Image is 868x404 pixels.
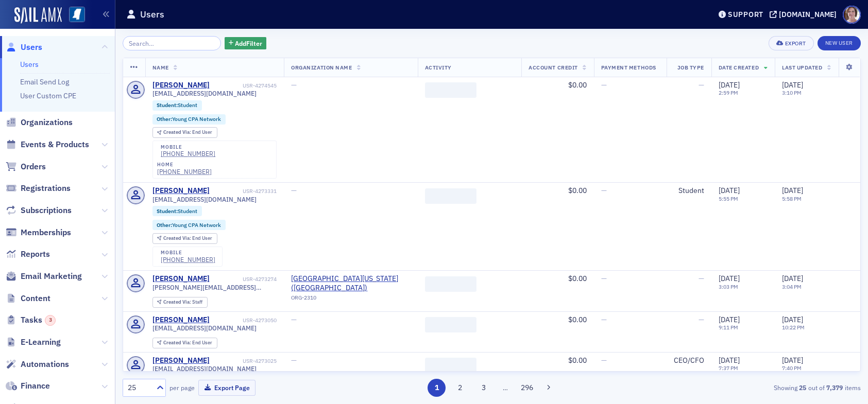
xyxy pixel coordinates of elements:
time: 7:40 PM [782,364,802,372]
time: 3:10 PM [782,89,802,96]
span: [EMAIL_ADDRESS][DOMAIN_NAME] [152,196,257,203]
label: per page [169,383,195,392]
span: University of Southern Mississippi (Hattiesburg) [291,274,410,292]
span: [EMAIL_ADDRESS][DOMAIN_NAME] [152,365,257,373]
div: USR-4273050 [211,317,277,324]
span: — [291,80,297,90]
div: USR-4273331 [211,188,277,195]
time: 3:04 PM [782,283,802,290]
span: Student : [157,101,178,109]
strong: 25 [797,383,808,392]
a: [PHONE_NUMBER] [157,168,212,175]
span: Profile [843,6,861,24]
div: Support [728,10,763,19]
a: E-Learning [6,337,61,348]
a: Memberships [6,227,71,238]
div: Showing out of items [622,383,861,392]
a: [PERSON_NAME] [152,315,210,325]
span: Last Updated [782,64,822,71]
span: Subscriptions [21,205,72,216]
span: Content [21,293,50,304]
span: Date Created [719,64,759,71]
span: — [601,186,607,195]
div: Created Via: End User [152,127,217,138]
span: — [601,274,607,283]
div: mobile [161,250,215,256]
button: AddFilter [225,37,267,50]
button: 1 [428,379,446,397]
span: [EMAIL_ADDRESS][DOMAIN_NAME] [152,324,257,332]
a: Other:Young CPA Network [157,116,221,122]
time: 5:55 PM [719,195,738,202]
div: Student: [152,206,202,216]
a: Events & Products [6,139,89,150]
a: [GEOGRAPHIC_DATA][US_STATE] ([GEOGRAPHIC_DATA]) [291,274,410,292]
span: $0.00 [568,315,587,324]
span: [DATE] [782,80,803,90]
span: [DATE] [782,315,803,324]
div: Export [785,41,806,46]
span: Created Via : [163,339,192,346]
time: 7:37 PM [719,364,738,372]
span: Memberships [21,227,71,238]
span: [DATE] [719,274,740,283]
button: Export Page [198,380,256,396]
span: [DATE] [782,356,803,365]
a: Reports [6,249,50,260]
time: 5:58 PM [782,195,802,202]
div: Other: [152,114,226,125]
span: — [291,186,297,195]
span: — [699,274,704,283]
input: Search… [123,36,221,50]
span: Users [21,42,42,53]
span: ‌ [425,317,476,332]
a: [PERSON_NAME] [152,356,210,365]
div: [PHONE_NUMBER] [161,256,215,264]
span: Reports [21,249,50,260]
time: 2:59 PM [719,89,738,96]
span: Events & Products [21,139,89,150]
span: Other : [157,115,172,122]
div: End User [163,130,212,135]
div: [DOMAIN_NAME] [779,10,837,19]
div: End User [163,236,212,241]
span: — [699,315,704,324]
img: SailAMX [69,7,85,23]
span: Organization Name [291,64,352,71]
button: [DOMAIN_NAME] [770,11,840,18]
a: Student:Student [157,208,197,215]
span: Registrations [21,183,71,194]
span: Tasks [21,314,56,326]
a: User Custom CPE [20,91,76,100]
span: — [601,356,607,365]
span: Add Filter [235,39,262,48]
a: [PERSON_NAME] [152,186,210,196]
div: Other: [152,220,226,230]
span: ‌ [425,188,476,204]
span: Automations [21,359,69,370]
div: USR-4273274 [211,276,277,283]
span: Created Via : [163,235,192,241]
span: Activity [425,64,452,71]
h1: Users [140,8,164,21]
div: Created Via: End User [152,233,217,244]
button: 2 [451,379,469,397]
span: [DATE] [719,80,740,90]
strong: 7,379 [825,383,845,392]
a: Organizations [6,117,73,128]
button: 296 [518,379,536,397]
a: Other:Young CPA Network [157,222,221,229]
div: Staff [163,300,202,305]
span: [DATE] [782,274,803,283]
a: Finance [6,380,50,392]
span: E-Learning [21,337,61,348]
div: Created Via: End User [152,338,217,348]
div: USR-4274545 [211,82,277,89]
img: SailAMX [14,7,62,24]
span: [DATE] [782,186,803,195]
span: [PERSON_NAME][EMAIL_ADDRESS][PERSON_NAME][DOMAIN_NAME] [152,284,277,291]
span: [DATE] [719,356,740,365]
span: [EMAIL_ADDRESS][DOMAIN_NAME] [152,90,257,97]
span: [DATE] [719,186,740,195]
